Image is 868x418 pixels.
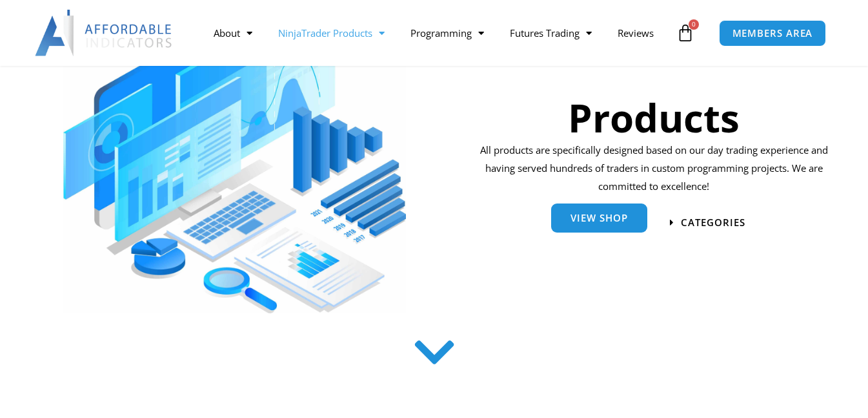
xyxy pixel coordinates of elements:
[689,19,699,30] span: 0
[719,20,827,47] a: MEMBERS AREA
[201,18,673,48] nav: Menu
[476,90,833,145] h1: Products
[670,218,745,227] a: categories
[35,10,174,56] img: LogoAI | Affordable Indicators – NinjaTrader
[551,204,647,233] a: View Shop
[657,14,714,52] a: 0
[732,28,813,38] span: MEMBERS AREA
[570,213,628,223] span: View Shop
[265,18,398,48] a: NinjaTrader Products
[201,18,265,48] a: About
[398,18,497,48] a: Programming
[476,141,833,196] p: All products are specifically designed based on our day trading experience and having served hund...
[681,218,745,227] span: categories
[497,18,605,48] a: Futures Trading
[605,18,667,48] a: Reviews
